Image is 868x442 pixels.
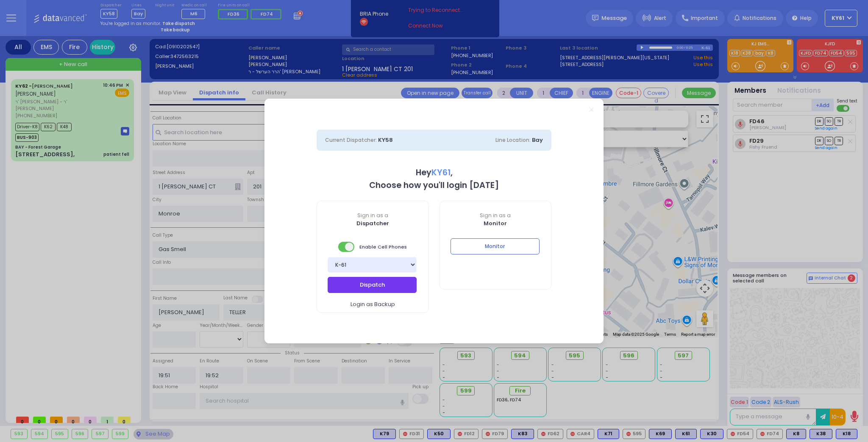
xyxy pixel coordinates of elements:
[356,219,389,227] b: Dispatcher
[532,136,543,144] span: Bay
[431,167,451,178] span: KY61
[484,219,507,227] b: Monitor
[495,136,531,144] span: Line Location:
[378,136,393,144] span: KY58
[351,300,395,309] span: Login as Backup
[338,241,407,253] span: Enable Cell Phones
[325,136,377,144] span: Current Dispatcher:
[317,212,428,219] span: Sign in as a
[440,212,551,219] span: Sign in as a
[369,180,499,191] b: Choose how you'll login [DATE]
[416,167,453,178] b: Hey ,
[328,277,417,293] button: Dispatch
[589,107,594,112] a: Close
[451,238,540,254] button: Monitor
